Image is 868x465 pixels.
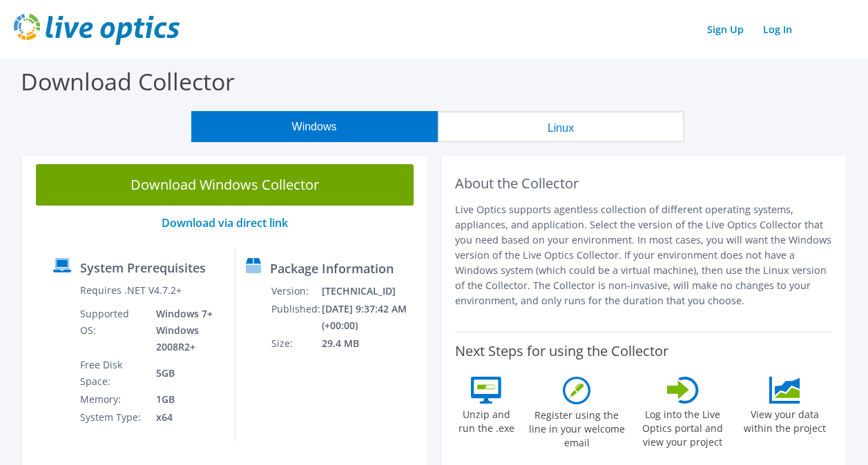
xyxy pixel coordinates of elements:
td: System Type: [79,408,145,426]
label: Package Information [270,261,394,275]
a: Download Windows Collector [36,164,414,206]
button: Linux [438,111,684,142]
a: Sign Up [700,19,751,39]
a: Download via direct link [162,215,288,230]
p: Live Optics supports agentless collection of different operating systems, appliances, and applica... [455,202,833,308]
label: Log into the Live Optics portal and view your project [635,404,731,449]
td: Free Disk Space: [79,356,145,390]
td: 1GB [146,390,224,408]
label: System Prerequisites [80,261,206,275]
a: Log In [756,19,799,39]
td: Supported OS: [79,305,145,356]
td: [TECHNICAL_ID] [321,282,421,300]
td: x64 [146,408,224,426]
button: Windows [191,111,438,142]
td: 29.4 MB [321,335,421,353]
td: 5GB [146,356,224,390]
label: View your data within the project [737,404,833,435]
label: Next Steps for using the Collector [455,343,668,359]
img: live_optics_svg.svg [14,14,180,45]
h2: About the Collector [455,175,833,192]
td: Memory: [79,390,145,408]
label: Download Collector [21,66,235,97]
label: Requires .NET V4.7.2+ [80,284,182,297]
td: Version: [271,282,321,300]
td: [DATE] 9:37:42 AM (+00:00) [321,300,421,335]
td: Size: [271,335,321,353]
td: Windows 7+ Windows 2008R2+ [146,305,224,356]
td: Published: [271,300,321,335]
label: Unzip and run the .exe [455,404,519,435]
label: Register using the line in your welcome email [525,404,629,450]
